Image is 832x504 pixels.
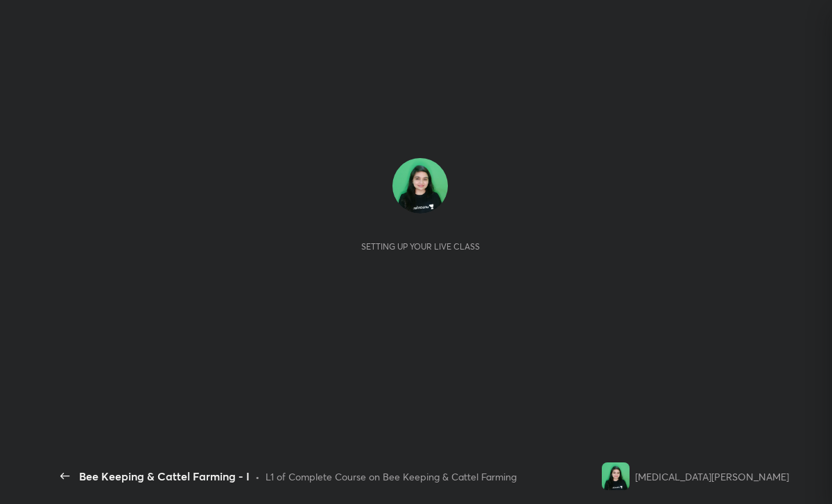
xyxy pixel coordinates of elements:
div: • [255,469,260,484]
img: 9a7fcd7d765c4f259b8b688c0b597ba8.jpg [392,158,448,214]
img: 9a7fcd7d765c4f259b8b688c0b597ba8.jpg [602,462,630,490]
div: L1 of Complete Course on Bee Keeping & Cattel Farming [266,469,517,484]
div: Setting up your live class [361,241,480,252]
div: Bee Keeping & Cattel Farming - I [79,468,250,485]
div: [MEDICAL_DATA][PERSON_NAME] [635,469,789,484]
